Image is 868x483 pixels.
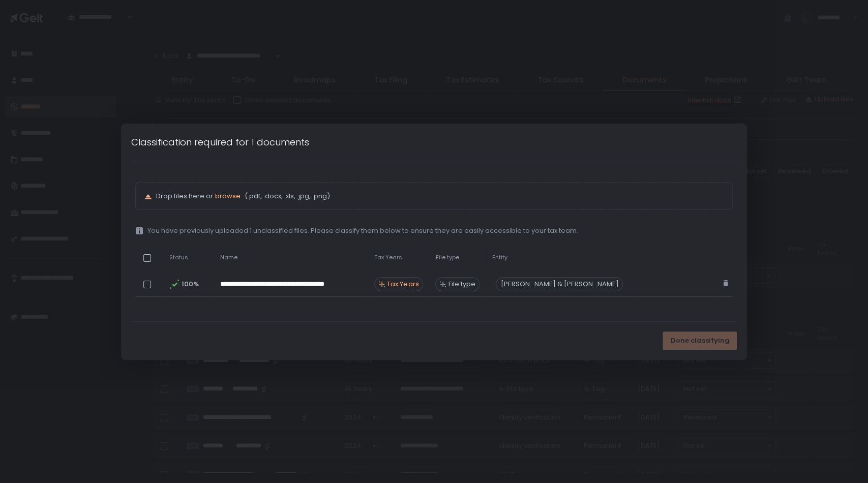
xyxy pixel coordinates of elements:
[215,191,241,201] span: browse
[243,192,330,201] span: (.pdf, .docx, .xls, .jpg, .png)
[215,192,241,201] button: browse
[492,254,507,261] span: Entity
[182,280,198,289] span: 100%
[448,280,475,289] span: File type
[169,254,188,261] span: Status
[387,280,418,289] span: Tax Years
[496,277,623,291] div: [PERSON_NAME] & [PERSON_NAME]
[220,254,237,261] span: Name
[374,254,402,261] span: Tax Years
[435,254,459,261] span: File type
[156,192,725,201] p: Drop files here or
[131,135,309,149] h1: Classification required for 1 documents
[147,226,578,235] span: You have previously uploaded 1 unclassified files. Please classify them below to ensure they are ...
